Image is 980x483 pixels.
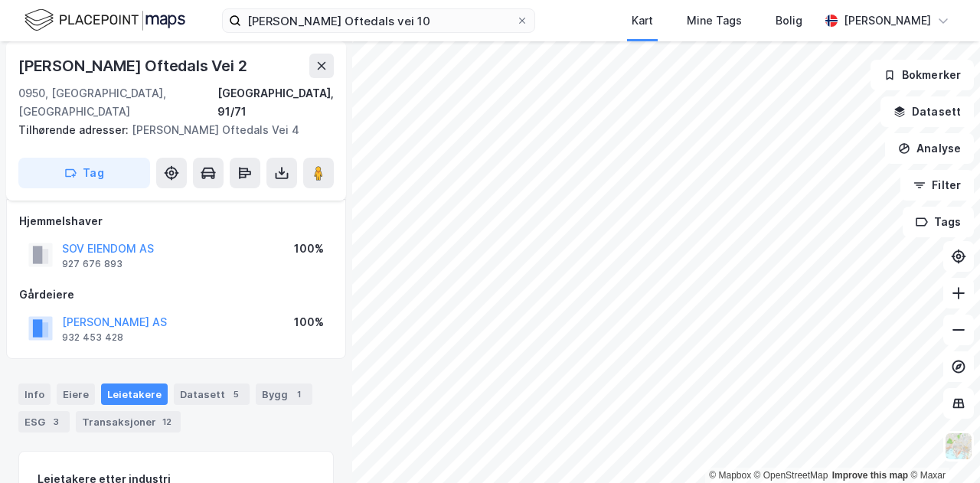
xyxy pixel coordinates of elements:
a: OpenStreetMap [754,470,828,481]
div: 5 [228,387,243,402]
a: Improve this map [832,470,908,481]
div: [PERSON_NAME] [844,11,931,30]
div: 0950, [GEOGRAPHIC_DATA], [GEOGRAPHIC_DATA] [18,84,217,121]
div: Leietakere [101,383,168,405]
div: 3 [48,414,64,429]
div: 927 676 893 [62,258,122,270]
div: Info [18,383,51,405]
div: Bygg [256,383,312,405]
button: Bokmerker [871,60,974,90]
div: [PERSON_NAME] Oftedals Vei 2 [18,54,250,78]
div: Kart [632,11,653,30]
button: Datasett [880,96,974,127]
input: Søk på adresse, matrikkel, gårdeiere, leietakere eller personer [241,9,516,32]
div: 932 453 428 [62,331,123,344]
span: Tilhørende adresser: [18,123,132,136]
div: 100% [294,313,324,331]
img: logo.f888ab2527a4732fd821a326f86c7f29.svg [24,7,185,34]
div: Mine Tags [687,11,742,30]
div: 100% [294,240,324,258]
button: Filter [900,170,974,201]
iframe: Chat Widget [903,410,980,483]
div: [PERSON_NAME] Oftedals Vei 4 [18,121,322,139]
div: Hjemmelshaver [19,212,333,230]
div: 1 [291,387,306,402]
div: Eiere [57,383,95,405]
button: Analyse [885,133,974,164]
div: Transaksjoner [76,411,181,432]
a: Mapbox [709,470,751,481]
button: Tags [903,207,974,237]
div: 12 [159,414,175,429]
div: ESG [18,411,70,432]
div: Datasett [174,383,250,405]
div: Bolig [776,11,802,30]
button: Tag [18,158,150,188]
div: [GEOGRAPHIC_DATA], 91/71 [217,84,334,121]
div: Gårdeiere [19,286,333,304]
